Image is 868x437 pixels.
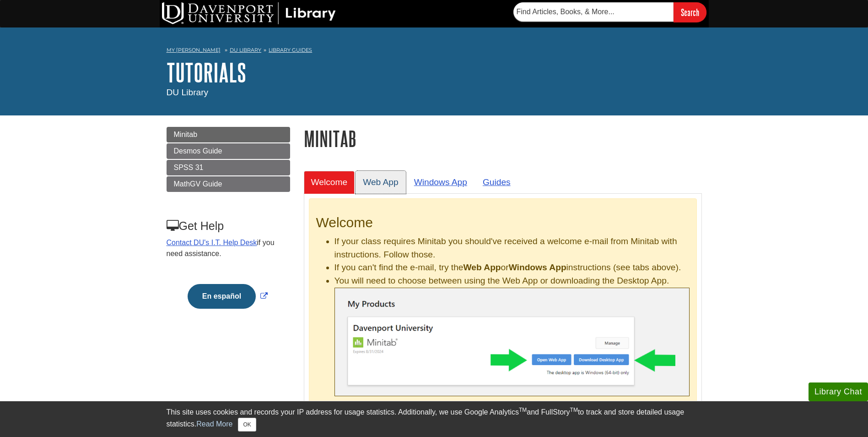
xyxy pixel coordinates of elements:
[162,2,336,24] img: DU Library
[167,143,290,159] a: Desmos Guide
[304,127,702,150] h1: Minitab
[513,2,674,22] input: Find Articles, Books, & More...
[167,160,290,175] a: SPSS 31
[464,262,501,272] b: Web App
[167,127,290,324] div: Guide Page Menu
[167,127,290,142] a: Minitab
[167,407,702,432] div: This site uses cookies and records your IP address for usage statistics. Additionally, we use Goo...
[519,407,527,413] sup: TM
[167,237,289,259] p: if you need assistance.
[316,215,690,230] h2: Welcome
[188,284,256,309] button: En español
[167,239,257,246] a: Contact DU's I.T. Help Desk
[475,171,518,193] a: Guides
[269,47,312,53] a: Library Guides
[230,47,261,53] a: DU Library
[238,418,256,432] button: Close
[167,176,290,192] a: MathGV Guide
[185,292,270,300] a: Link opens in new window
[167,58,246,87] a: Tutorials
[304,171,355,193] a: Welcome
[196,420,232,428] a: Read More
[174,131,198,138] span: Minitab
[356,171,406,193] a: Web App
[570,407,578,413] sup: TM
[174,147,222,155] span: Desmos Guide
[334,261,690,274] li: If you can't find the e-mail, try the or instructions (see tabs above).
[167,87,209,97] span: DU Library
[174,164,204,171] span: SPSS 31
[674,2,706,22] input: Search
[167,219,289,233] h3: Get Help
[167,46,221,54] a: My [PERSON_NAME]
[334,288,690,396] img: Minitab .exe file finished downloaded
[513,2,706,22] form: Searches DU Library's articles, books, and more
[407,171,474,193] a: Windows App
[174,180,222,188] span: MathGV Guide
[167,44,702,59] nav: breadcrumb
[809,382,868,401] button: Library Chat
[334,235,690,262] li: If your class requires Minitab you should've received a welcome e-mail from Minitab with instruct...
[334,274,690,396] li: You will need to choose between using the Web App or downloading the Desktop App.
[509,262,566,272] b: Windows App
